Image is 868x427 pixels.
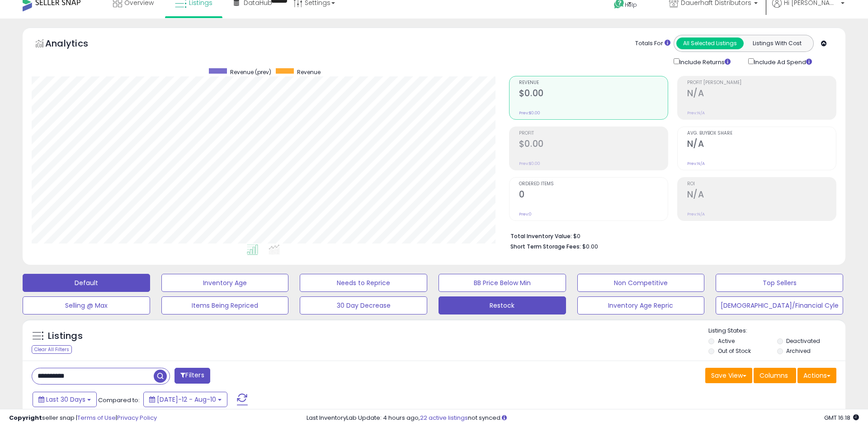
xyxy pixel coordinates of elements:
button: Actions [797,368,836,383]
button: Non Competitive [577,274,705,292]
button: Default [23,274,150,292]
span: 2025-09-10 16:18 GMT [824,413,859,422]
button: Inventory Age Repric [577,296,705,314]
h2: N/A [687,189,836,202]
span: ROI [687,182,836,187]
button: 30 Day Decrease [300,296,427,314]
span: Revenue (prev) [230,68,271,76]
a: 22 active listings [420,413,468,422]
a: Terms of Use [77,413,116,422]
small: Prev: N/A [687,211,705,217]
button: All Selected Listings [676,38,744,49]
button: Filters [175,368,210,384]
button: Last 30 Days [33,392,97,407]
button: Selling @ Max [23,296,150,314]
span: Profit [PERSON_NAME] [687,80,836,85]
button: Restock [439,296,566,314]
strong: Copyright [9,413,42,422]
button: BB Price Below Min [439,274,566,292]
h2: 0 [519,189,668,202]
h2: N/A [687,139,836,151]
small: Prev: $0.00 [519,161,540,166]
label: Out of Stock [718,347,751,355]
b: Total Inventory Value: [510,232,572,240]
p: Listing States: [708,327,845,335]
button: Save View [705,368,752,383]
h5: Analytics [45,37,106,52]
span: Compared to: [98,396,140,404]
label: Archived [786,347,811,355]
div: Include Returns [667,56,741,67]
button: [DATE]-12 - Aug-10 [143,392,227,407]
label: Active [718,337,735,345]
span: Revenue [297,68,321,76]
h2: $0.00 [519,88,668,100]
span: Profit [519,131,668,136]
div: seller snap | | [9,414,157,422]
small: Prev: 0 [519,211,532,217]
span: Help [625,1,637,9]
b: Short Term Storage Fees: [510,243,581,250]
button: [DEMOGRAPHIC_DATA]/Financial Cyle [716,296,843,314]
span: Avg. Buybox Share [687,131,836,136]
small: Prev: N/A [687,161,705,166]
small: Prev: N/A [687,110,705,116]
h2: N/A [687,88,836,100]
div: Include Ad Spend [741,56,826,67]
span: Last 30 Days [46,395,85,404]
span: Revenue [519,80,668,85]
div: Clear All Filters [32,345,72,354]
span: Columns [759,371,788,380]
h2: $0.00 [519,139,668,151]
label: Deactivated [786,337,820,345]
div: Last InventoryLab Update: 4 hours ago, not synced. [307,414,859,422]
a: Privacy Policy [117,413,157,422]
button: Listings With Cost [743,38,811,49]
button: Needs to Reprice [300,274,427,292]
button: Columns [754,368,796,383]
span: $0.00 [582,242,598,251]
li: $0 [510,230,830,241]
span: Ordered Items [519,182,668,187]
small: Prev: $0.00 [519,110,540,116]
button: Top Sellers [716,274,843,292]
div: Totals For [635,39,670,48]
button: Items Being Repriced [161,296,289,314]
span: [DATE]-12 - Aug-10 [157,395,216,404]
button: Inventory Age [161,274,289,292]
h5: Listings [48,330,83,343]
